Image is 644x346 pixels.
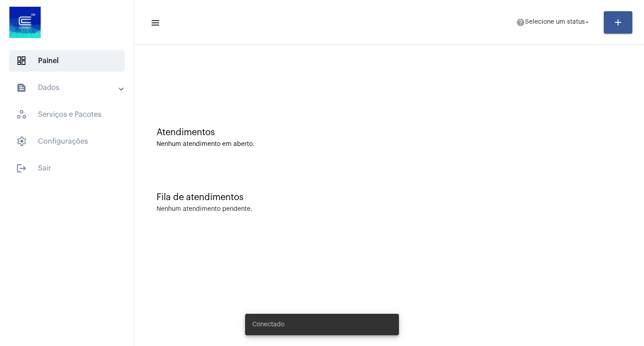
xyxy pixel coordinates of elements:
[613,17,623,28] mat-icon: add
[16,82,119,93] mat-panel-title: Dados
[5,77,134,98] mat-expansion-panel-header: sidenav iconDados
[16,163,27,174] mat-icon: sidenav icon
[157,192,622,202] div: Fila de atendimentos
[9,158,125,179] span: Sair
[150,17,159,28] mat-icon: sidenav icon
[252,320,284,329] span: Conectado
[516,18,525,27] mat-icon: help
[583,18,591,26] mat-icon: arrow_drop_down
[157,206,252,213] div: Nenhum atendimento pendente.
[7,4,43,40] img: d4669ae0-8c07-2337-4f67-34b0df7f5ae4.jpeg
[9,50,125,72] span: Painel
[157,128,622,137] div: Atendimentos
[16,109,27,120] span: sidenav icon
[9,131,125,152] span: Configurações
[157,141,622,148] div: Nenhum atendimento em aberto.
[525,19,585,26] span: Selecione um status
[511,13,597,31] button: Selecione um status
[16,82,27,93] mat-icon: sidenav icon
[16,136,27,147] span: sidenav icon
[16,56,27,66] span: sidenav icon
[9,104,125,125] span: Serviços e Pacotes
